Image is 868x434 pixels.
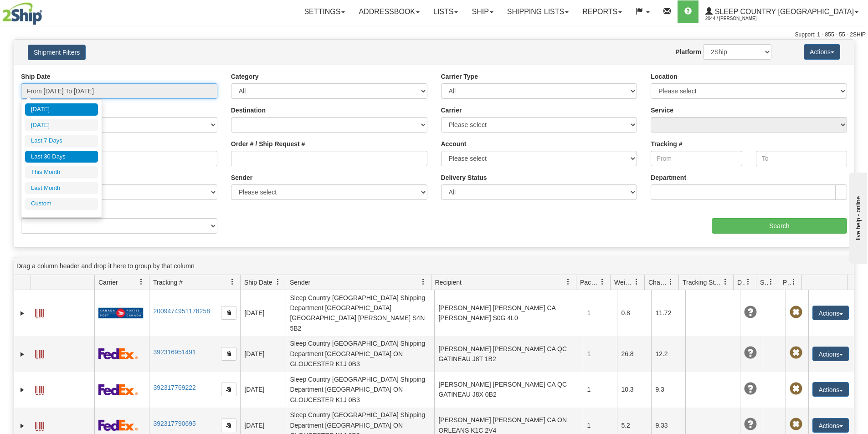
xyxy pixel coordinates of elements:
td: 26.8 [617,336,651,372]
a: Label [35,418,44,432]
span: Pickup Not Assigned [790,418,802,431]
td: 1 [583,336,617,372]
td: [DATE] [240,372,286,407]
td: 9.3 [651,372,685,407]
span: Unknown [744,418,757,431]
label: Service [651,106,673,115]
div: Support: 1 - 855 - 55 - 2SHIP [2,31,866,39]
a: Shipping lists [500,0,575,23]
label: Account [441,139,467,148]
td: 0.8 [617,290,651,336]
label: Department [651,173,686,182]
button: Copy to clipboard [221,347,236,361]
label: Tracking # [651,139,682,148]
label: Destination [231,106,266,115]
label: Location [651,72,677,81]
li: Custom [25,198,98,210]
span: Sleep Country [GEOGRAPHIC_DATA] [713,8,854,15]
a: Ship [465,0,500,23]
img: 2 - FedEx Express® [98,384,138,395]
a: Expand [18,385,27,394]
a: 392317790695 [153,420,195,427]
button: Copy to clipboard [221,383,236,396]
label: Ship Date [21,72,51,81]
div: live help - online [7,8,84,15]
label: Carrier Type [441,72,478,81]
span: Ship Date [244,278,272,287]
td: Sleep Country [GEOGRAPHIC_DATA] Shipping Department [GEOGRAPHIC_DATA] ON GLOUCESTER K1J 0B3 [286,372,434,407]
button: Copy to clipboard [221,306,236,320]
img: logo2044.jpg [2,2,42,25]
a: Delivery Status filter column settings [740,274,756,290]
li: Last 30 Days [25,151,98,163]
a: 392316951491 [153,348,195,356]
td: [PERSON_NAME] [PERSON_NAME] CA [PERSON_NAME] S0G 4L0 [434,290,583,336]
label: Platform [675,47,701,56]
a: Packages filter column settings [595,274,610,290]
a: Label [35,382,44,396]
button: Actions [812,306,849,320]
img: 2 - FedEx Express® [98,348,138,359]
li: [DATE] [25,103,98,116]
a: Carrier filter column settings [134,274,149,290]
td: 10.3 [617,372,651,407]
td: [DATE] [240,290,286,336]
a: Weight filter column settings [629,274,644,290]
span: Recipient [435,278,462,287]
div: grid grouping header [14,257,854,275]
td: 12.2 [651,336,685,372]
span: Charge [648,278,668,287]
td: 1 [583,372,617,407]
span: Unknown [744,347,757,359]
a: Expand [18,309,27,318]
span: Carrier [98,278,118,287]
span: Pickup Not Assigned [790,383,802,395]
a: 2009474951178258 [153,307,210,315]
button: Shipment Filters [28,45,86,60]
a: Reports [575,0,629,23]
span: Sender [290,278,310,287]
a: Sender filter column settings [416,274,431,290]
a: Addressbook [352,0,426,23]
label: Carrier [441,106,462,115]
a: Tracking Status filter column settings [718,274,733,290]
button: Actions [804,44,840,60]
span: Shipment Issues [760,278,768,287]
label: Delivery Status [441,173,487,182]
span: Pickup Not Assigned [790,347,802,359]
td: [PERSON_NAME] [PERSON_NAME] CA QC GATINEAU J8T 1B2 [434,336,583,372]
img: 2 - FedEx Express® [98,419,138,431]
input: From [651,151,742,166]
a: Lists [426,0,465,23]
li: This Month [25,166,98,179]
a: Expand [18,350,27,359]
a: Recipient filter column settings [560,274,576,290]
span: 2044 / [PERSON_NAME] [705,14,774,23]
span: Tracking # [153,278,183,287]
button: Actions [812,418,849,433]
button: Actions [812,347,849,361]
a: Shipment Issues filter column settings [763,274,779,290]
a: Ship Date filter column settings [270,274,286,290]
a: Pickup Status filter column settings [786,274,801,290]
span: Pickup Status [783,278,791,287]
li: Last 7 Days [25,135,98,147]
label: Sender [231,173,252,182]
td: 11.72 [651,290,685,336]
a: Settings [297,0,352,23]
span: Weight [614,278,633,287]
a: Label [35,346,44,361]
span: Tracking Status [683,278,722,287]
img: 20 - Canada Post [98,307,143,319]
a: Expand [18,421,27,430]
li: [DATE] [25,119,98,132]
td: [PERSON_NAME] [PERSON_NAME] CA QC GATINEAU J8X 0B2 [434,372,583,407]
input: To [756,151,847,166]
a: Tracking # filter column settings [225,274,240,290]
td: [DATE] [240,336,286,372]
a: 392317769222 [153,384,195,391]
span: Pickup Not Assigned [790,306,802,319]
li: Last Month [25,182,98,194]
label: Category [231,72,259,81]
a: Sleep Country [GEOGRAPHIC_DATA] 2044 / [PERSON_NAME] [699,0,865,23]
